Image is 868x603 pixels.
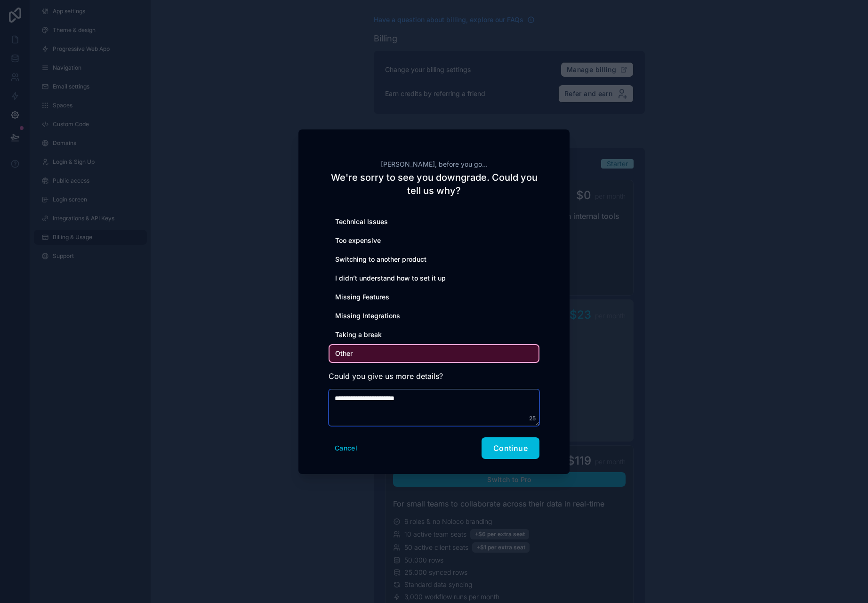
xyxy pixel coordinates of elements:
h2: [PERSON_NAME], before you go... [329,160,539,169]
div: Switching to another product [329,250,539,269]
h3: Could you give us more details? [329,370,539,382]
div: Other [329,344,539,363]
div: Missing Features [329,288,539,306]
h2: We're sorry to see you downgrade. Could you tell us why? [329,171,539,197]
button: Cancel [329,441,363,456]
div: Technical Issues [329,212,539,231]
div: Taking a break [329,325,539,344]
div: I didn’t understand how to set it up [329,269,539,288]
span: Continue [493,443,528,453]
button: Continue [482,437,539,459]
div: Too expensive [329,231,539,250]
div: Missing Integrations [329,306,539,325]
